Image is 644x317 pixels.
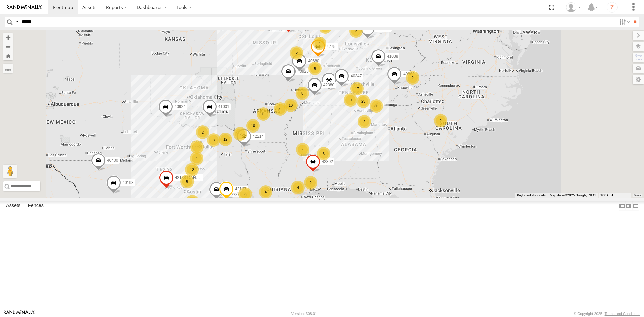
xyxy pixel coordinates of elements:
span: 42380 [323,83,334,87]
span: 42138 DAÑADO [175,175,205,180]
div: 6 [180,175,194,188]
label: Fences [24,201,47,211]
span: 40928 [297,69,308,74]
label: Dock Summary Table to the Right [625,201,632,211]
div: 10 [284,99,298,112]
span: 41001 [218,104,229,109]
span: Map data ©2025 Google, INEGI [550,193,596,197]
label: Dock Summary Table to the Left [619,201,625,211]
a: Visit our Website [4,310,35,317]
label: Measure [3,64,13,73]
div: Version: 308.01 [291,312,317,316]
div: 23 [357,95,370,108]
div: 12 [219,133,232,146]
div: 3 [238,187,252,201]
span: 41038 [387,54,398,59]
div: 4 [190,152,203,165]
label: Search Filter Options [616,17,631,27]
i: ? [607,2,618,13]
span: 40680 [308,59,319,63]
a: Terms (opens in new tab) [634,194,641,197]
div: 2 [406,71,419,85]
div: 8 [207,133,220,147]
button: Keyboard shortcuts [517,193,546,198]
span: 40400 [107,158,118,163]
div: 3 [317,147,330,160]
span: 40924 [174,104,185,109]
div: Carlos Ortiz [563,2,583,12]
div: 4 [296,143,309,156]
div: 2 [358,115,371,128]
div: 6 [257,107,270,121]
div: 17 [350,82,364,95]
div: 2 [290,46,303,60]
div: 13 [233,127,247,141]
div: 4 [319,20,332,34]
div: 36 [370,99,383,113]
div: 12 [185,163,199,176]
div: 2 [434,114,447,127]
span: 42127 [235,187,246,191]
button: Zoom out [3,42,13,51]
div: 2 [349,24,363,38]
button: Map Scale: 100 km per 46 pixels [598,193,631,198]
button: Drag Pegman onto the map to open Street View [3,165,17,178]
div: 9 [344,93,357,107]
span: 40347 [351,74,362,78]
div: 4 [185,195,199,208]
div: 4 [313,37,326,50]
button: Zoom in [3,33,13,42]
div: 2 [304,176,317,190]
div: 2 [196,125,209,139]
span: 100 km [600,193,612,197]
div: 10 [246,119,260,133]
span: 40193 [122,180,133,185]
button: Zoom Home [3,51,13,60]
div: 8 [296,87,309,100]
div: © Copyright 2025 - [574,312,640,316]
div: 4 [259,185,272,199]
a: Terms and Conditions [605,312,640,316]
div: 6 [308,62,322,75]
span: 40863 [403,71,414,76]
label: Assets [3,201,24,211]
span: H10152 [376,26,390,31]
div: 4 [291,181,305,194]
div: 11 [190,140,204,154]
div: 9 [274,102,287,116]
label: Map Settings [633,75,644,84]
span: 42214 [253,134,264,139]
label: Search Query [14,17,19,27]
span: 42302 [322,159,333,164]
label: Hide Summary Table [632,201,639,211]
span: 4775 [327,44,336,49]
img: rand-logo.svg [7,5,42,10]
